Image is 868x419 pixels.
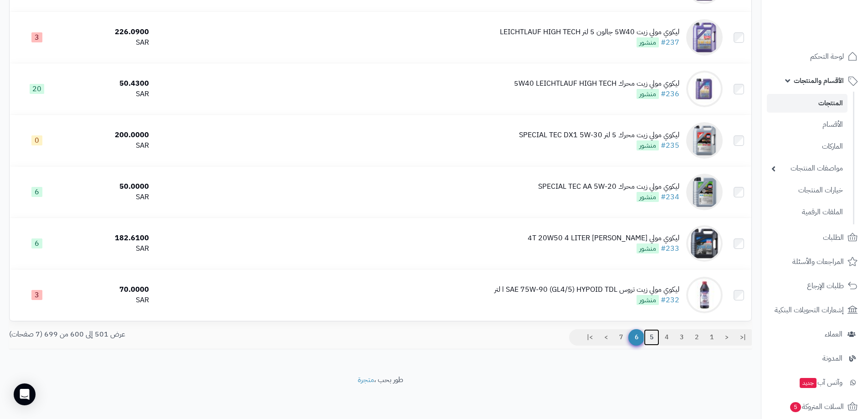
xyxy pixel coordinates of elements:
[68,243,149,254] div: SAR
[734,329,752,346] a: |<
[598,329,614,346] a: >
[500,27,679,37] div: ليكوي مولي زيت 5W40 جالون 5 لتر LEICHTLAUF HIGH TECH
[686,19,723,56] img: ليكوي مولي زيت 5W40 جالون 5 لتر LEICHTLAUF HIGH TECH
[68,27,149,37] div: 226.0900
[767,94,847,113] a: المنتجات
[719,329,734,346] a: <
[31,187,42,197] span: 6
[14,383,36,405] div: Open Intercom Messenger
[800,378,817,388] span: جديد
[810,50,844,63] span: لوحة التحكم
[31,238,42,248] span: 6
[806,23,859,42] img: logo-2.png
[637,89,659,99] span: منشور
[581,329,599,346] a: >|
[637,192,659,202] span: منشور
[538,181,679,192] div: ليكوي مولي زيت محرك SPECIAL TEC AA 5W-20
[775,304,844,316] span: إشعارات التحويلات البنكية
[31,135,42,145] span: 0
[661,191,679,202] a: #234
[686,174,723,210] img: ليكوي مولي زيت محرك SPECIAL TEC AA 5W-20
[68,140,149,151] div: SAR
[68,130,149,140] div: 200.0000
[767,227,863,248] a: الطلبات
[767,323,863,345] a: العملاء
[519,130,679,140] div: ليكوي مولي زيت محرك 5 لتر SPECIAL TEC DX1 5W-30
[528,233,679,243] div: ليكوي مولي [PERSON_NAME] 4T 20W50 4 LITER
[68,192,149,202] div: SAR
[637,37,659,47] span: منشور
[661,88,679,99] a: #236
[637,140,659,150] span: منشور
[790,402,801,412] span: 5
[799,376,842,389] span: وآتس آب
[767,251,863,273] a: المراجعات والأسئلة
[637,243,659,253] span: منشور
[825,328,842,341] span: العملاء
[31,32,42,42] span: 3
[637,295,659,305] span: منشور
[628,329,644,346] span: 6
[68,285,149,295] div: 70.0000
[494,285,679,295] div: ليكوي مولي زيت تروس SAE 75W-90 (GL4/5) HYPOID TDL ا لتر
[686,71,723,107] img: ليكوي مولي زيت محرك 5W40 LEICHTLAUF HIGH TECH
[767,299,863,321] a: إشعارات التحويلات البنكية
[792,255,844,268] span: المراجعات والأسئلة
[767,347,863,369] a: المدونة
[661,243,679,254] a: #233
[823,231,844,244] span: الطلبات
[68,78,149,89] div: 50.4300
[674,329,689,346] a: 3
[68,295,149,305] div: SAR
[68,181,149,192] div: 50.0000
[68,89,149,99] div: SAR
[767,181,847,200] a: خيارات المنتجات
[767,275,863,297] a: طلبات الإرجاع
[68,37,149,48] div: SAR
[2,329,380,340] div: عرض 501 إلى 600 من 699 (7 صفحات)
[767,46,863,67] a: لوحة التحكم
[767,372,863,393] a: وآتس آبجديد
[613,329,629,346] a: 7
[31,290,42,300] span: 3
[767,137,847,156] a: الماركات
[686,122,723,159] img: ليكوي مولي زيت محرك 5 لتر SPECIAL TEC DX1 5W-30
[789,400,844,413] span: السلات المتروكة
[659,329,674,346] a: 4
[68,233,149,243] div: 182.6100
[767,115,847,134] a: الأقسام
[767,202,847,222] a: الملفات الرقمية
[661,140,679,151] a: #235
[358,374,374,385] a: متجرة
[822,352,842,365] span: المدونة
[30,84,44,94] span: 20
[644,329,659,346] a: 5
[767,396,863,418] a: السلات المتروكة5
[689,329,704,346] a: 2
[686,225,723,262] img: ليكوي مولي زيت موتسيكلات 4T 20W50 4 LITER
[661,37,679,48] a: #237
[807,279,844,292] span: طلبات الإرجاع
[661,295,679,305] a: #232
[514,78,679,89] div: ليكوي مولي زيت محرك 5W40 LEICHTLAUF HIGH TECH
[686,277,723,313] img: ليكوي مولي زيت تروس SAE 75W-90 (GL4/5) HYPOID TDL ا لتر
[767,159,847,178] a: مواصفات المنتجات
[704,329,719,346] a: 1
[794,74,844,87] span: الأقسام والمنتجات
